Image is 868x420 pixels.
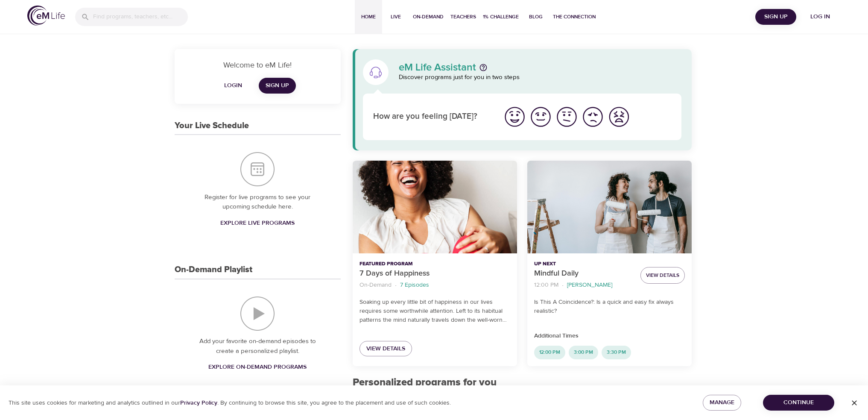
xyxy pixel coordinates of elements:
span: Live [386,12,406,21]
span: On-Demand [413,12,444,21]
nav: breadcrumb [359,279,510,291]
li: · [562,279,564,291]
button: Manage [703,395,741,411]
a: Privacy Policy [180,399,217,407]
img: Your Live Schedule [240,152,275,186]
button: View Details [640,267,685,284]
span: 12:00 PM [534,349,565,356]
button: I'm feeling worst [606,104,632,130]
img: bad [581,105,605,129]
img: ok [555,105,579,129]
button: Continue [763,395,834,411]
button: I'm feeling ok [554,104,580,130]
span: Home [358,12,379,21]
img: great [503,105,526,129]
p: Register for live programs to see your upcoming schedule here. [192,193,324,212]
img: eM Life Assistant [369,65,383,79]
div: 3:00 PM [569,346,598,359]
button: Login [219,78,247,94]
button: Sign Up [755,9,796,25]
button: Log in [800,9,841,25]
span: Blog [526,12,546,21]
span: 1% Challenge [483,12,519,21]
button: Mindful Daily [527,161,692,253]
span: View Details [366,344,405,354]
div: 3:30 PM [602,346,631,359]
span: Continue [770,397,827,408]
p: 12:00 PM [534,281,558,290]
span: Explore Live Programs [220,218,295,229]
p: [PERSON_NAME] [567,281,612,290]
p: Discover programs just for you in two steps [399,73,682,82]
nav: breadcrumb [534,279,634,291]
button: I'm feeling bad [580,104,606,130]
a: Sign Up [259,78,296,94]
a: View Details [359,341,412,357]
img: On-Demand Playlist [240,297,275,331]
h3: On-Demand Playlist [175,265,252,275]
button: I'm feeling great [502,104,528,130]
img: worst [607,105,631,129]
span: Sign Up [759,12,793,22]
a: Explore On-Demand Programs [205,359,310,375]
a: Explore Live Programs [217,215,298,231]
p: Add your favorite on-demand episodes to create a personalized playlist. [192,337,324,356]
p: Welcome to eM Life! [185,59,330,71]
h3: Your Live Schedule [175,121,249,131]
p: 7 Episodes [400,281,429,290]
p: Soaking up every little bit of happiness in our lives requires some worthwhile attention. Left to... [359,298,510,325]
input: Find programs, teachers, etc... [93,8,188,26]
li: · [395,279,397,291]
p: 7 Days of Happiness [359,268,510,279]
button: 7 Days of Happiness [353,161,517,253]
p: Additional Times [534,332,685,341]
img: good [529,105,552,129]
span: The Connection [553,12,596,21]
span: View Details [646,271,679,280]
p: Featured Program [359,260,510,268]
p: eM Life Assistant [399,62,476,73]
span: Log in [803,12,837,22]
span: Teachers [450,12,476,21]
p: Is This A Coincidence?: Is a quick and easy fix always realistic? [534,298,685,316]
span: Sign Up [266,80,289,91]
p: Mindful Daily [534,268,634,279]
h2: Personalized programs for you [353,376,692,389]
span: Login [223,80,243,91]
span: 3:30 PM [602,349,631,356]
img: logo [27,6,65,26]
p: How are you feeling [DATE]? [373,111,491,123]
p: On-Demand [359,281,392,290]
span: 3:00 PM [569,349,598,356]
span: Explore On-Demand Programs [208,362,307,373]
div: 12:00 PM [534,346,565,359]
button: I'm feeling good [528,104,554,130]
p: Up Next [534,260,634,268]
span: Manage [710,397,734,408]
